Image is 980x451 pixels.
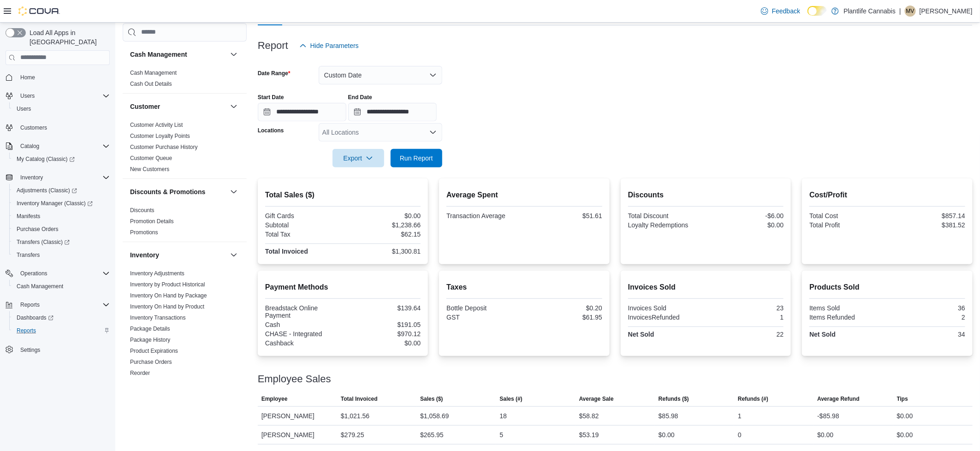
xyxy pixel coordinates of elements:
div: $1,058.69 [420,410,449,421]
div: Loyalty Redemptions [628,221,704,229]
div: $0.00 [659,429,675,440]
p: Plantlife Cannabis [843,6,896,17]
span: Customer Activity List [130,121,183,129]
h3: Inventory [130,250,159,260]
div: -$6.00 [708,212,784,220]
span: Customer Queue [130,154,172,162]
div: $1,021.56 [341,410,369,421]
button: Users [2,89,113,102]
a: Users [13,103,35,114]
button: Cash Management [228,49,239,60]
span: Reports [13,325,110,336]
div: $279.25 [341,429,364,440]
span: Purchase Orders [130,358,172,366]
span: Home [20,74,35,81]
h2: Average Spent [446,190,602,201]
span: Discounts [130,207,154,214]
span: Reports [17,327,36,334]
a: Cash Out Details [130,81,172,87]
a: Manifests [13,211,44,222]
span: My Catalog (Classic) [17,155,75,163]
span: Settings [20,346,40,354]
span: Operations [20,270,48,277]
a: Inventory On Hand by Product [130,303,204,310]
h3: Report [258,40,288,51]
button: Operations [17,268,51,279]
div: $0.00 [708,221,784,229]
span: Tips [897,395,908,403]
a: Customer Queue [130,155,172,161]
div: $61.95 [526,314,602,321]
div: 36 [889,304,965,312]
a: Discounts [130,207,154,214]
label: Date Range [258,70,291,77]
h2: Cost/Profit [809,190,965,201]
div: Subtotal [265,221,341,229]
div: 18 [499,410,507,421]
span: Catalog [20,142,39,150]
span: Inventory On Hand by Package [130,292,207,299]
a: Reports [13,325,40,336]
div: 0 [738,429,742,440]
div: $85.98 [659,410,678,421]
a: Dashboards [9,311,113,324]
div: CHASE - Integrated [265,330,341,338]
label: Locations [258,127,284,134]
button: Catalog [17,141,43,152]
div: Total Profit [809,221,885,229]
button: Cash Management [130,50,226,59]
div: $1,238.66 [345,221,421,229]
span: Transfers (Classic) [13,237,110,248]
a: Transfers (Classic) [13,237,73,248]
button: Home [2,71,113,84]
span: Average Sale [579,395,614,403]
a: Transfers [13,249,43,261]
h2: Products Sold [809,282,965,293]
a: Feedback [757,2,804,20]
button: Users [17,90,38,101]
h3: Discounts & Promotions [130,187,205,196]
div: $191.05 [345,321,421,328]
span: Adjustments (Classic) [17,187,77,194]
p: [PERSON_NAME] [920,6,973,17]
span: Run Report [400,154,433,163]
strong: Net Sold [628,331,654,338]
span: Inventory Adjustments [130,270,184,277]
div: Cash [265,321,341,328]
span: Transfers (Classic) [17,238,70,246]
span: Inventory Manager (Classic) [13,198,110,209]
span: Product Expirations [130,347,178,355]
a: Package History [130,337,170,343]
div: Discounts & Promotions [123,205,247,242]
div: $0.20 [526,304,602,312]
h2: Invoices Sold [628,282,784,293]
button: Inventory [228,249,239,261]
span: Inventory by Product Historical [130,281,205,288]
span: Customer Purchase History [130,143,198,151]
a: Settings [17,344,44,356]
div: -$85.98 [817,410,839,421]
div: $970.12 [345,330,421,338]
span: MV [906,6,915,17]
button: Custom Date [319,66,442,84]
button: Inventory [17,172,47,183]
span: Total Invoiced [341,395,378,403]
span: Purchase Orders [17,225,59,233]
a: Transfers (Classic) [9,236,113,249]
span: Adjustments (Classic) [13,185,110,196]
span: Hide Parameters [310,41,359,50]
a: Inventory by Product Historical [130,281,205,288]
div: Bottle Deposit [446,304,523,312]
span: Manifests [13,211,110,222]
div: InvoicesRefunded [628,314,704,321]
div: $0.00 [817,429,833,440]
div: $265.95 [420,429,444,440]
div: $58.82 [579,410,599,421]
span: Customer Loyalty Points [130,132,190,140]
button: Transfers [9,249,113,261]
button: Discounts & Promotions [130,187,226,196]
a: Package Details [130,326,170,332]
span: Users [13,103,110,114]
span: Sales ($) [420,395,443,403]
span: Refunds ($) [659,395,689,403]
